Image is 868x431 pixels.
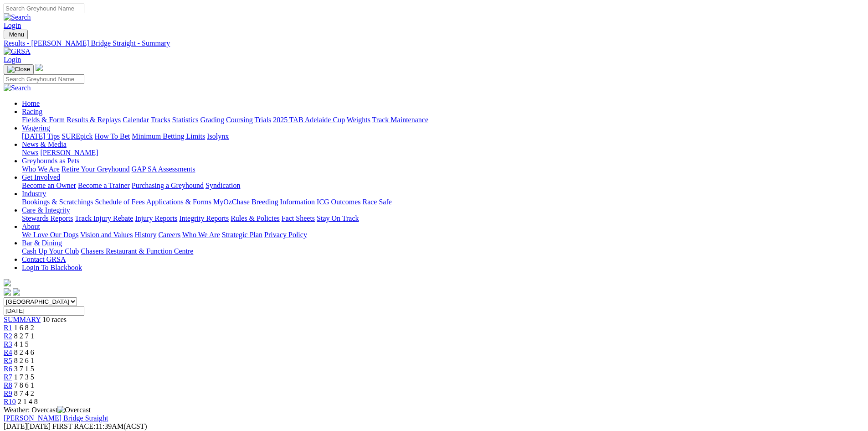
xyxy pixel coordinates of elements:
a: R8 [4,381,12,389]
a: R4 [4,348,12,356]
span: R10 [4,398,16,405]
div: Greyhounds as Pets [22,165,864,173]
span: 1 7 3 5 [14,373,34,381]
button: Toggle navigation [4,30,28,39]
a: Login To Blackbook [22,264,82,271]
span: Weather: Overcast [4,406,91,414]
a: News [22,149,38,156]
div: About [22,231,864,239]
a: [PERSON_NAME] Bridge Straight [4,414,108,422]
a: Cash Up Your Club [22,247,79,255]
a: Applications & Forms [146,198,211,206]
a: Rules & Policies [231,214,280,222]
span: Menu [9,31,24,38]
img: twitter.svg [13,288,20,296]
a: Bar & Dining [22,239,62,247]
span: R7 [4,373,12,381]
span: 7 8 6 1 [14,381,34,389]
a: MyOzChase [213,198,250,206]
img: Close [7,66,30,73]
a: Bookings & Scratchings [22,198,93,206]
a: Retire Your Greyhound [62,165,130,173]
a: Greyhounds as Pets [22,157,79,165]
a: About [22,223,40,230]
div: Wagering [22,132,864,140]
button: Toggle navigation [4,64,34,74]
a: How To Bet [95,132,130,140]
div: News & Media [22,149,864,157]
a: R9 [4,389,12,397]
img: logo-grsa-white.png [4,279,11,286]
span: 8 2 6 1 [14,357,34,364]
a: Results - [PERSON_NAME] Bridge Straight - Summary [4,39,864,47]
div: Care & Integrity [22,214,864,223]
a: Contact GRSA [22,255,66,263]
a: News & Media [22,140,67,148]
span: [DATE] [4,422,27,430]
div: Racing [22,116,864,124]
a: Wagering [22,124,50,132]
a: Fields & Form [22,116,65,124]
a: Become a Trainer [78,182,130,189]
a: R2 [4,332,12,340]
a: Schedule of Fees [95,198,144,206]
img: Overcast [57,406,91,414]
a: Syndication [205,182,240,189]
a: Fact Sheets [282,214,315,222]
a: [DATE] Tips [22,132,60,140]
a: Care & Integrity [22,206,70,214]
a: Purchasing a Greyhound [132,182,204,189]
img: Search [4,13,31,21]
a: Weights [347,116,370,124]
input: Search [4,4,84,13]
a: Injury Reports [135,214,177,222]
a: Trials [254,116,271,124]
a: SUREpick [62,132,92,140]
a: Get Involved [22,173,60,181]
a: Integrity Reports [179,214,229,222]
a: Login [4,56,21,63]
div: Bar & Dining [22,247,864,255]
span: 8 7 4 2 [14,389,34,397]
a: Login [4,21,21,29]
a: Racing [22,108,42,115]
span: 8 2 4 6 [14,348,34,356]
a: Statistics [172,116,199,124]
a: Coursing [226,116,253,124]
a: SUMMARY [4,316,41,323]
a: History [134,231,156,239]
a: Privacy Policy [264,231,307,239]
img: GRSA [4,47,31,56]
span: R3 [4,340,12,348]
div: Industry [22,198,864,206]
a: ICG Outcomes [317,198,360,206]
a: Track Maintenance [372,116,428,124]
a: Vision and Values [80,231,133,239]
span: 3 7 1 5 [14,365,34,373]
a: Become an Owner [22,182,76,189]
a: Stay On Track [317,214,359,222]
a: Breeding Information [252,198,315,206]
a: R1 [4,324,12,332]
span: 1 6 8 2 [14,324,34,332]
img: facebook.svg [4,288,11,296]
span: 2 1 4 8 [18,398,38,405]
a: We Love Our Dogs [22,231,78,239]
a: Stewards Reports [22,214,73,222]
span: 4 1 5 [14,340,29,348]
span: 10 races [42,316,67,323]
input: Select date [4,306,84,316]
a: R5 [4,357,12,364]
a: R6 [4,365,12,373]
a: Race Safe [362,198,391,206]
img: logo-grsa-white.png [36,64,43,71]
a: Home [22,99,40,107]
